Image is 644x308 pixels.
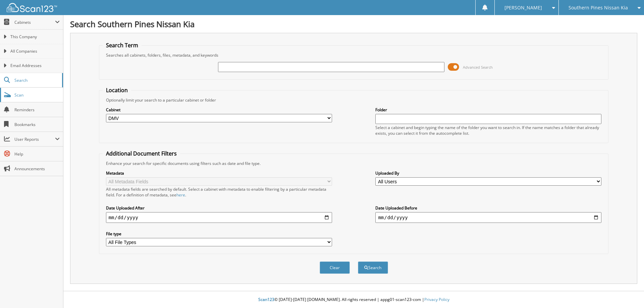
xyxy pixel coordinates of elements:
label: Folder [375,107,601,113]
div: All metadata fields are searched by default. Select a cabinet with metadata to enable filtering b... [106,186,332,198]
button: Search [358,261,388,274]
label: Date Uploaded Before [375,205,601,211]
input: end [375,212,601,223]
a: here [176,192,185,198]
span: Search [14,77,59,83]
span: Bookmarks [14,122,60,127]
label: Date Uploaded After [106,205,332,211]
span: Cabinets [14,19,55,25]
button: Clear [320,261,350,274]
span: This Company [10,34,60,40]
label: File type [106,231,332,237]
span: Advanced Search [463,65,493,70]
span: Reminders [14,107,60,113]
legend: Search Term [103,42,142,49]
iframe: Chat Widget [610,276,644,308]
legend: Location [103,86,131,94]
span: Help [14,151,60,157]
div: Searches all cabinets, folders, files, metadata, and keywords [103,52,605,58]
span: Southern Pines Nissan Kia [569,6,628,10]
legend: Additional Document Filters [103,150,180,157]
span: Announcements [14,166,60,172]
img: scan123-logo-white.svg [7,3,57,12]
div: Select a cabinet and begin typing the name of the folder you want to search in. If the name match... [375,125,601,136]
div: Enhance your search for specific documents using filters such as date and file type. [103,161,605,166]
span: All Companies [10,48,60,54]
label: Cabinet [106,107,332,113]
label: Uploaded By [375,170,601,176]
span: Scan [14,92,60,98]
div: Optionally limit your search to a particular cabinet or folder [103,97,605,103]
span: User Reports [14,136,55,142]
span: [PERSON_NAME] [504,6,542,10]
input: start [106,212,332,223]
h1: Search Southern Pines Nissan Kia [70,18,637,29]
span: Scan123 [258,297,274,302]
span: Email Addresses [10,63,60,69]
a: Privacy Policy [424,297,449,302]
label: Metadata [106,170,332,176]
div: © [DATE]-[DATE] [DOMAIN_NAME]. All rights reserved | appg01-scan123-com | [63,292,644,308]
